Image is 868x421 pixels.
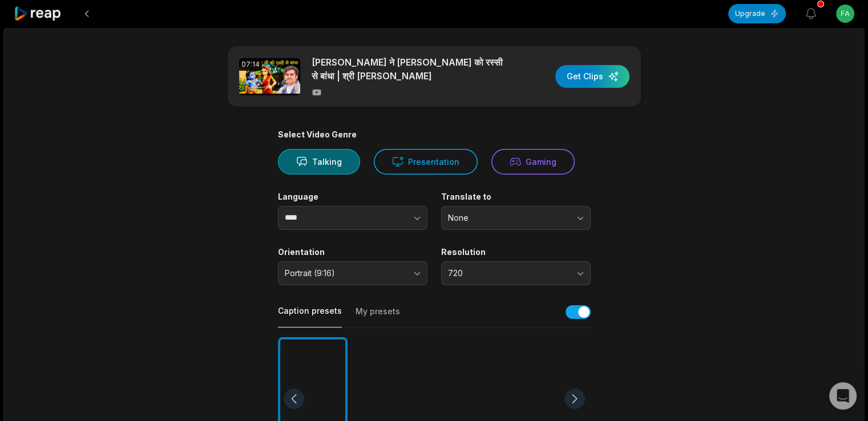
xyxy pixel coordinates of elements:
label: Translate to [441,192,591,202]
button: Get Clips [555,65,629,88]
span: Portrait (9:16) [285,268,405,278]
button: Talking [278,149,360,175]
div: Open Intercom Messenger [829,382,857,410]
span: None [448,213,568,223]
button: Upgrade [728,4,786,23]
p: [PERSON_NAME] ने [PERSON_NAME] को रस्सी से बांधा | श्री [PERSON_NAME] [312,55,508,83]
button: Portrait (9:16) [278,261,427,285]
div: Select Video Genre [278,129,591,140]
span: 720 [448,268,568,278]
button: Gaming [491,149,575,175]
button: None [441,206,591,230]
button: Presentation [374,149,478,175]
div: 07:14 [239,58,262,71]
label: Orientation [278,247,427,257]
button: Caption presets [278,305,342,327]
label: Resolution [441,247,591,257]
button: 720 [441,261,591,285]
button: My presets [356,306,400,327]
label: Language [278,192,427,202]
